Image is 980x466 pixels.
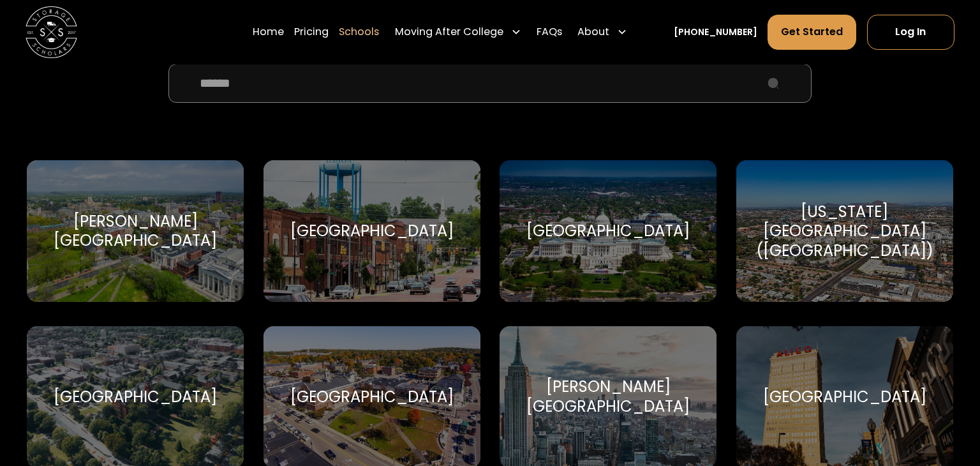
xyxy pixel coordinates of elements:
[515,377,701,416] div: [PERSON_NAME][GEOGRAPHIC_DATA]
[395,24,503,40] div: Moving After College
[26,6,77,58] img: Storage Scholars main logo
[253,14,284,50] a: Home
[390,14,526,50] div: Moving After College
[752,202,938,260] div: [US_STATE][GEOGRAPHIC_DATA] ([GEOGRAPHIC_DATA])
[763,387,926,407] div: [GEOGRAPHIC_DATA]
[290,222,454,241] div: [GEOGRAPHIC_DATA]
[42,212,228,251] div: [PERSON_NAME][GEOGRAPHIC_DATA]
[526,222,690,241] div: [GEOGRAPHIC_DATA]
[500,160,716,302] a: Go to selected school
[736,160,953,302] a: Go to selected school
[572,14,632,50] div: About
[294,14,329,50] a: Pricing
[264,160,480,302] a: Go to selected school
[577,24,609,40] div: About
[290,387,454,407] div: [GEOGRAPHIC_DATA]
[537,14,562,50] a: FAQs
[339,14,379,50] a: Schools
[674,26,757,39] a: [PHONE_NUMBER]
[54,387,217,407] div: [GEOGRAPHIC_DATA]
[768,15,856,49] a: Get Started
[27,160,244,302] a: Go to selected school
[26,6,77,58] a: home
[867,15,954,49] a: Log In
